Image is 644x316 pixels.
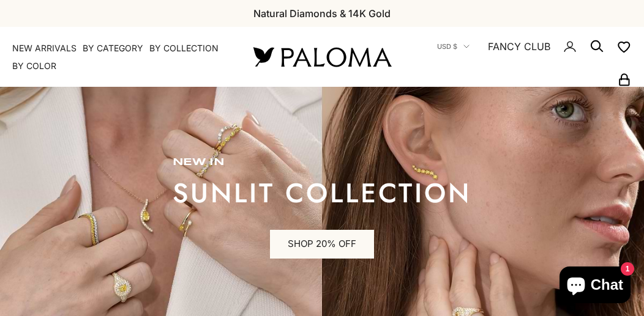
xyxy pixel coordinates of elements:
p: Natural Diamonds & 14K Gold [253,6,391,21]
button: USD $ [437,41,470,52]
a: FANCY CLUB [488,39,550,54]
p: sunlit collection [173,181,471,205]
summary: By Collection [149,42,219,54]
inbox-online-store-chat: Shopify online store chat [556,266,634,306]
p: new in [173,156,471,169]
span: USD $ [437,41,457,52]
summary: By Category [83,42,143,54]
a: SHOP 20% OFF [270,230,374,259]
nav: Secondary navigation [420,27,632,87]
summary: By Color [12,60,56,72]
nav: Primary navigation [12,42,224,72]
a: NEW ARRIVALS [12,42,77,54]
